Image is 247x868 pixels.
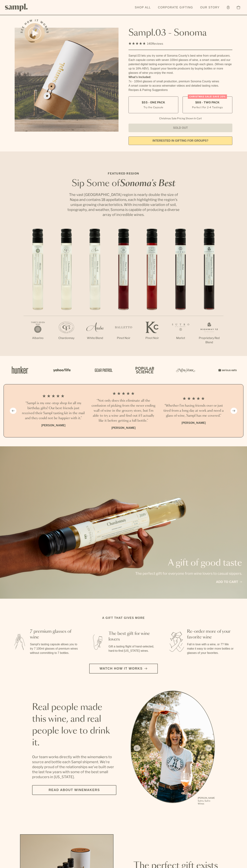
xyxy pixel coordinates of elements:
li: 1 / 4 [21,391,86,430]
p: White Blend [81,336,109,340]
img: Sampl logo [5,4,28,11]
ul: carousel [131,691,215,806]
button: See how it works [25,23,45,43]
h3: Re-order more of your favorite wine [187,629,236,640]
span: 140 [147,42,152,45]
h2: A gift that gives more [102,616,145,620]
img: Artboard_4_28b4d326-c26e-48f9-9c80-911f17d6414e_x450.png [133,362,155,378]
p: A gift of good taste [135,559,242,567]
li: 2 / 7 [52,229,81,352]
li: Christmas Sale Pricing Shown In Cart [157,117,203,120]
p: Pinot Noir [109,336,138,340]
h2: Real people made this wine, and real people love to drink it. [32,702,116,749]
p: Sampl's tasting capsule allows you to try 7 100ml glasses of premium wines without committing to ... [30,642,79,655]
img: Sampl.03 - Sonoma [15,28,119,132]
li: 4 / 7 [109,229,138,352]
img: Artboard_1_c8cd28af-0030-4af1-819c-248e302c7f06_x450.png [9,362,31,378]
li: A smart coaster to access winemaker videos and detailed tasting notes. [128,84,232,88]
li: 6 / 7 [166,229,195,352]
a: Shop All [133,4,153,11]
button: Watch how it works [89,664,158,674]
span: $55 - One Pack [142,101,165,104]
li: 1 / 7 [24,229,52,352]
p: Albarino [24,336,52,340]
div: Christmas SALE! Save 20% [188,94,227,99]
b: [PERSON_NAME] [41,424,65,427]
p: Gift a tasting flight of hand-selected, hard-to-find [US_STATE] wines. [109,644,157,653]
p: Merlot [166,336,195,340]
img: Artboard_6_04f9a106-072f-468a-bdd7-f11783b05722_x450.png [51,362,72,378]
a: Our Story [198,4,221,11]
p: Proprietary Red Blend [195,336,223,345]
h1: Sampl.03 - Sonoma [128,28,232,38]
li: 3 / 4 [161,391,226,430]
strong: What’s Included: [128,76,151,79]
div: Sampl.03 lets you try some of Sonoma County's best wine from small producers. Each capsule comes ... [128,54,232,75]
button: Next slide [231,408,237,414]
a: Read about Winemakers [32,785,116,795]
img: Artboard_7_5b34974b-f019-449e-91fb-745f8d0877ee_x450.png [216,362,238,378]
h3: “Sampl is my one-stop shop for all my birthday gifts! Our best friends just received their Sampl ... [21,401,86,421]
b: [PERSON_NAME] [182,421,206,425]
h3: “Whether I'm having friends over or just tired from a long day at work and need a glass of wine, ... [161,403,226,418]
div: 140Reviews [128,41,163,46]
h2: Sip Some of [66,179,181,188]
a: Corporate Gifting [156,4,195,11]
li: 5 / 7 [138,229,166,352]
em: Sonoma's Best [120,179,175,188]
li: 7x - 100ml glasses of small production, premium Sonoma County wines [128,79,232,84]
h3: The best gift for wine lovers [109,631,157,642]
img: Artboard_3_0b291449-6e8c-4d07-b2c2-3f3601a19cd1_x450.png [175,362,196,378]
p: Pinot Noir [138,336,166,340]
h3: “Not only does this eliminate all the confusion of picking from the never ending wall of wine in ... [91,398,156,423]
small: Try the Capsule [143,105,163,109]
a: Add to cart [216,580,242,584]
b: [PERSON_NAME] [111,426,136,430]
p: Featured Region [66,171,181,176]
h3: 7 premium glasses of wine [30,629,79,640]
p: The perfect gift for everyone from wine lovers to casual sippers. [135,571,242,576]
p: Our team works directly with the winemakers to source and bottle each Sampl shipment. We’re deepl... [32,754,116,779]
a: interested in gifting for groups? [128,136,232,145]
p: Fall in love with a wine, or 7? We make it easy to order more bottles or glasses of your favorites. [187,642,236,655]
img: Artboard_5_7fdae55a-36fd-43f7-8bfd-f74a06a2878e_x450.png [92,362,114,378]
button: Sold Out [128,124,232,132]
li: 3 / 7 [81,229,109,352]
p: Chardonnay [52,336,81,340]
small: Perfect For 2-4 Tastings [192,105,223,109]
div: slide 1 [131,691,215,806]
span: $88 - Two Pack [195,101,220,104]
p: [PERSON_NAME] Sutro, Sutro Wines [198,797,215,805]
span: Reviews [152,42,163,45]
p: The vast [GEOGRAPHIC_DATA] region is nearly double the size of Napa and contains 18 appellations,... [66,192,181,217]
button: Previous slide [10,408,16,414]
li: 2 / 4 [91,391,156,430]
li: 7 / 7 [195,229,223,356]
li: Recipes & Pairing Suggestions [128,88,232,92]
